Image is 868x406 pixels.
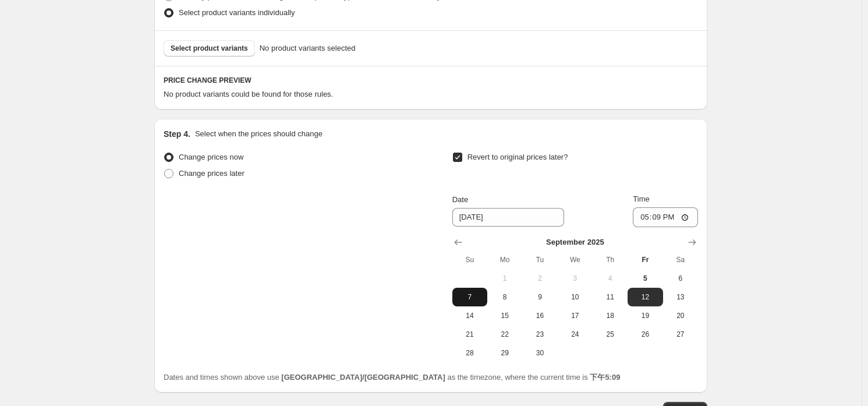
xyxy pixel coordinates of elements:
th: Tuesday [522,250,557,269]
span: 12 [632,292,658,302]
button: Saturday September 27 2025 [663,325,698,344]
span: 2 [527,274,552,283]
span: No product variants selected [260,43,356,54]
h2: Step 4. [164,128,190,140]
button: Thursday September 25 2025 [593,325,628,344]
span: 21 [457,330,483,339]
button: Friday September 19 2025 [628,306,662,325]
span: 27 [668,330,693,339]
span: 26 [632,330,658,339]
span: 19 [632,311,658,320]
span: 13 [668,292,693,302]
span: 11 [597,292,623,302]
button: Sunday September 28 2025 [452,344,487,362]
button: Monday September 8 2025 [487,288,522,306]
span: 20 [668,311,693,320]
span: 4 [597,274,623,283]
input: 12:00 [633,207,698,227]
span: Time [633,195,649,203]
button: Saturday September 20 2025 [663,306,698,325]
button: Sunday September 21 2025 [452,325,487,344]
span: 16 [527,311,552,320]
span: We [562,255,588,264]
span: Revert to original prices later? [467,153,568,161]
button: Monday September 29 2025 [487,344,522,362]
span: Select product variants individually [179,8,295,17]
button: Today Friday September 5 2025 [628,269,662,288]
button: Monday September 15 2025 [487,306,522,325]
span: 15 [492,311,518,320]
th: Wednesday [558,250,593,269]
button: Wednesday September 10 2025 [558,288,593,306]
button: Monday September 1 2025 [487,269,522,288]
th: Thursday [593,250,628,269]
span: 8 [492,292,518,302]
input: 9/5/2025 [452,208,564,227]
button: Thursday September 4 2025 [593,269,628,288]
span: 28 [457,348,483,358]
button: Select product variants [164,40,255,57]
button: Wednesday September 3 2025 [558,269,593,288]
span: 3 [562,274,588,283]
span: Sa [668,255,693,264]
button: Friday September 26 2025 [628,325,662,344]
span: 9 [527,292,552,302]
th: Friday [628,250,662,269]
b: 下午5:09 [590,373,620,382]
span: Change prices now [179,153,243,161]
button: Tuesday September 23 2025 [522,325,557,344]
span: 5 [632,274,658,283]
span: Fr [632,255,658,264]
span: 17 [562,311,588,320]
button: Sunday September 14 2025 [452,306,487,325]
span: 24 [562,330,588,339]
button: Wednesday September 24 2025 [558,325,593,344]
span: 7 [457,292,483,302]
span: 1 [492,274,518,283]
span: Su [457,255,483,264]
span: 29 [492,348,518,358]
span: 14 [457,311,483,320]
th: Monday [487,250,522,269]
span: 18 [597,311,623,320]
button: Show next month, October 2025 [684,234,700,250]
span: No product variants could be found for those rules. [164,90,333,98]
button: Tuesday September 2 2025 [522,269,557,288]
span: Mo [492,255,518,264]
button: Thursday September 18 2025 [593,306,628,325]
b: [GEOGRAPHIC_DATA]/[GEOGRAPHIC_DATA] [281,373,445,382]
span: 30 [527,348,552,358]
span: Select product variants [171,44,248,53]
button: Wednesday September 17 2025 [558,306,593,325]
th: Sunday [452,250,487,269]
span: 25 [597,330,623,339]
button: Sunday September 7 2025 [452,288,487,306]
span: Dates and times shown above use as the timezone, where the current time is [164,373,620,382]
p: Select when the prices should change [195,128,323,140]
span: 22 [492,330,518,339]
h6: PRICE CHANGE PREVIEW [164,76,698,85]
th: Saturday [663,250,698,269]
span: 23 [527,330,552,339]
button: Thursday September 11 2025 [593,288,628,306]
span: Tu [527,255,552,264]
span: Date [452,195,468,204]
span: Th [597,255,623,264]
button: Tuesday September 30 2025 [522,344,557,362]
button: Tuesday September 16 2025 [522,306,557,325]
button: Saturday September 13 2025 [663,288,698,306]
span: Change prices later [179,169,245,178]
button: Monday September 22 2025 [487,325,522,344]
button: Friday September 12 2025 [628,288,662,306]
button: Saturday September 6 2025 [663,269,698,288]
button: Tuesday September 9 2025 [522,288,557,306]
span: 6 [668,274,693,283]
button: Show previous month, August 2025 [450,234,466,250]
span: 10 [562,292,588,302]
